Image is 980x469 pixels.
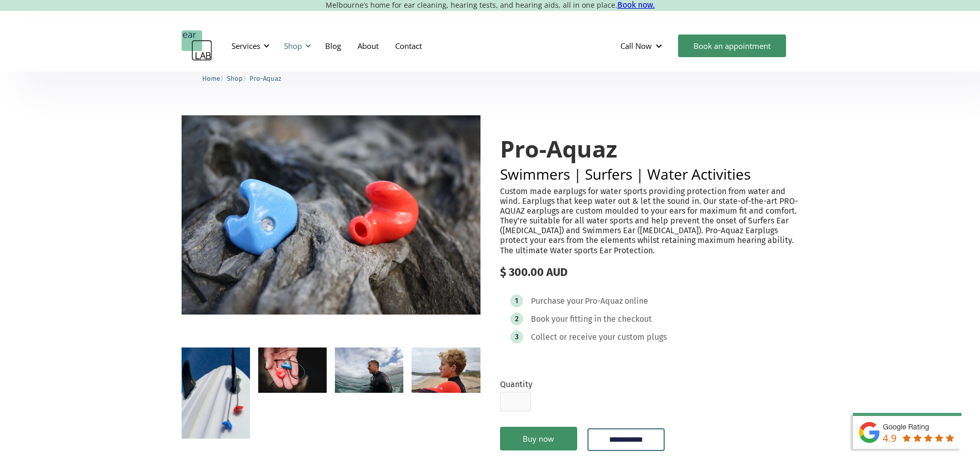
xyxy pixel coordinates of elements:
a: open lightbox [412,348,480,393]
a: Shop [227,73,243,83]
div: Services [231,41,260,51]
div: $ 300.00 AUD [500,266,799,279]
a: Home [202,73,220,83]
div: 2 [515,315,519,323]
p: Custom made earplugs for water sports providing protection from water and wind. Earplugs that kee... [500,186,799,255]
div: Collect or receive your custom plugs [531,332,667,342]
a: home [182,30,212,61]
a: Pro-Aquaz [250,73,281,83]
span: Home [202,75,220,82]
div: Call Now [612,30,673,61]
div: Call Now [620,41,652,51]
a: open lightbox [182,348,250,439]
a: About [349,31,387,61]
div: Pro-Aquaz [585,296,623,306]
div: Shop [284,41,302,51]
div: Book your fitting in the checkout [531,314,652,324]
div: Purchase your [531,296,583,306]
a: open lightbox [182,115,480,315]
li: 〉 [202,73,227,84]
span: Shop [227,75,243,82]
a: Blog [317,31,349,61]
label: Quantity [500,379,532,389]
a: Contact [387,31,430,61]
div: Shop [278,30,314,61]
div: 3 [515,333,519,341]
a: Book an appointment [678,34,786,57]
img: Pro-Aquaz [182,115,480,315]
div: Services [225,30,273,61]
div: 1 [515,297,518,305]
h1: Pro-Aquaz [500,136,799,162]
div: online [625,296,648,306]
li: 〉 [227,73,250,84]
h2: Swimmers | Surfers | Water Activities [500,167,799,181]
span: Pro-Aquaz [250,75,281,82]
a: open lightbox [258,348,327,393]
a: Buy now [500,427,577,450]
a: open lightbox [335,348,403,393]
